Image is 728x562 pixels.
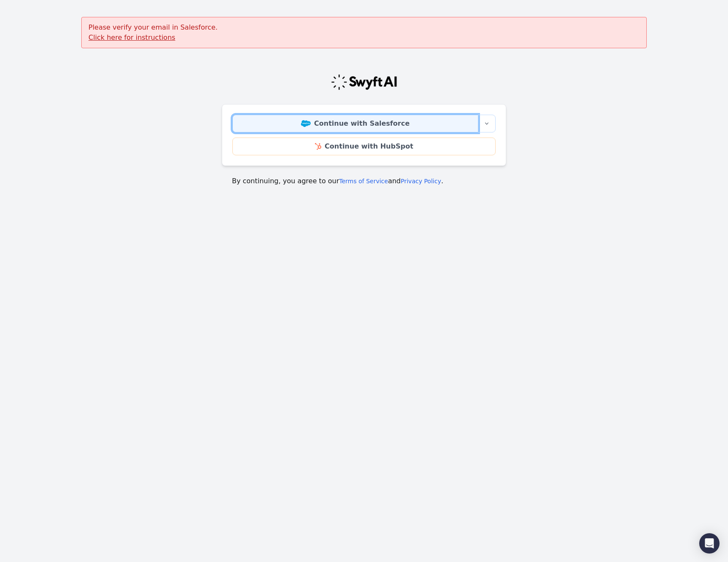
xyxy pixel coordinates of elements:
[232,138,496,155] a: Continue with HubSpot
[401,178,441,185] a: Privacy Policy
[699,533,720,554] div: Open Intercom Messenger
[88,33,175,41] a: Click here for instructions
[81,17,647,48] div: Please verify your email in Salesforce.
[301,120,311,127] img: Salesforce
[339,178,388,185] a: Terms of Service
[232,115,478,132] a: Continue with Salesforce
[331,74,397,91] img: Swyft Logo
[232,176,496,186] p: By continuing, you agree to our and .
[315,143,321,150] img: HubSpot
